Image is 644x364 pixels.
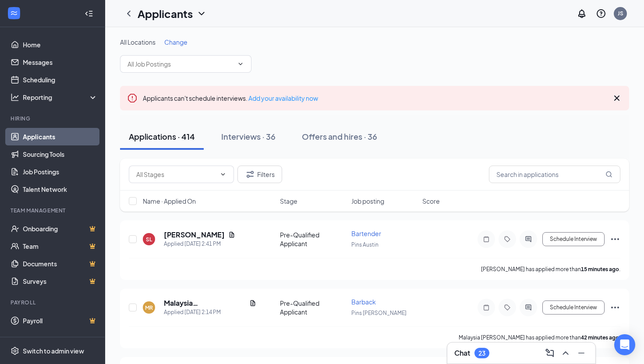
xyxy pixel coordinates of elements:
svg: ActiveChat [523,304,534,311]
div: 23 [478,350,485,357]
svg: Note [481,236,492,243]
a: PayrollCrown [23,312,98,329]
input: Search in applications [489,166,620,183]
h5: [PERSON_NAME] [164,230,225,240]
span: Change [164,38,188,46]
svg: Notifications [577,8,587,19]
svg: WorkstreamLogo [10,9,18,18]
a: TeamCrown [23,237,98,255]
div: MR [145,304,153,311]
h1: Applicants [138,6,193,21]
svg: Note [481,304,492,311]
span: Barback [351,298,376,306]
input: All Job Postings [127,59,234,69]
h3: Chat [454,348,470,358]
svg: ChevronDown [196,8,207,19]
button: Schedule Interview [542,300,605,315]
input: All Stages [136,170,216,179]
a: Messages [23,53,98,71]
svg: Document [249,300,256,307]
span: Pins [PERSON_NAME] [351,310,407,316]
h5: Malaysia [PERSON_NAME] [164,298,246,308]
div: Pre-Qualified Applicant [280,299,346,316]
b: 15 minutes ago [581,266,619,272]
button: Minimize [574,346,588,360]
button: ChevronUp [559,346,573,360]
p: [PERSON_NAME] has applied more than . [481,265,620,273]
div: Open Intercom Messenger [614,334,635,355]
span: Score [422,197,440,205]
div: Hiring [11,115,96,122]
svg: Minimize [576,348,587,358]
a: Home [23,36,98,53]
a: Applicants [23,128,98,145]
svg: Document [228,231,235,238]
a: DocumentsCrown [23,255,98,272]
svg: ChevronDown [219,171,226,178]
span: All Locations [120,38,156,46]
span: Stage [280,197,297,205]
div: JS [618,10,623,17]
svg: Filter [245,169,255,180]
div: Applied [DATE] 2:41 PM [164,240,235,248]
svg: ActiveChat [523,236,534,243]
svg: Cross [612,93,622,103]
button: Schedule Interview [542,232,605,246]
a: Talent Network [23,180,98,198]
svg: MagnifyingGlass [605,171,612,178]
div: Applied [DATE] 2:14 PM [164,308,256,317]
svg: Tag [502,236,513,243]
svg: ChevronUp [560,348,571,358]
div: Reporting [23,93,98,102]
button: ComposeMessage [543,346,557,360]
div: Interviews · 36 [221,131,276,142]
svg: Ellipses [610,234,620,244]
div: Applications · 414 [129,131,195,142]
svg: ChevronLeft [124,8,134,19]
svg: Error [127,93,138,103]
div: Switch to admin view [23,346,84,355]
b: 42 minutes ago [581,334,619,341]
div: Pre-Qualified Applicant [280,230,346,248]
div: Payroll [11,299,96,306]
span: Pins Austin [351,241,379,248]
svg: Ellipses [610,302,620,313]
span: Applicants can't schedule interviews. [143,94,318,102]
a: SurveysCrown [23,272,98,290]
a: OnboardingCrown [23,220,98,237]
svg: ComposeMessage [545,348,555,358]
svg: Analysis [11,93,19,102]
svg: Tag [502,304,513,311]
span: Job posting [351,197,384,205]
svg: Settings [11,346,19,355]
p: Malaysia [PERSON_NAME] has applied more than . [459,334,620,341]
svg: ChevronDown [237,60,244,67]
span: Bartender [351,230,381,237]
button: Filter Filters [237,166,282,183]
a: Job Postings [23,163,98,180]
svg: QuestionInfo [596,8,606,19]
div: Team Management [11,207,96,214]
a: Add your availability now [248,94,318,102]
div: Offers and hires · 36 [302,131,377,142]
a: Sourcing Tools [23,145,98,163]
svg: Collapse [85,9,93,18]
span: Name · Applied On [143,197,196,205]
div: SL [146,236,152,243]
a: Scheduling [23,71,98,88]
